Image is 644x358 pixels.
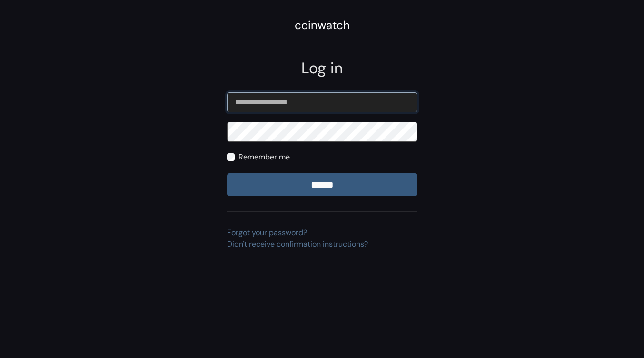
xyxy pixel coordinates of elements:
[295,17,350,34] div: coinwatch
[238,151,290,163] label: Remember me
[227,228,307,238] a: Forgot your password?
[295,21,350,31] a: coinwatch
[227,59,417,77] h2: Log in
[227,239,368,249] a: Didn't receive confirmation instructions?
